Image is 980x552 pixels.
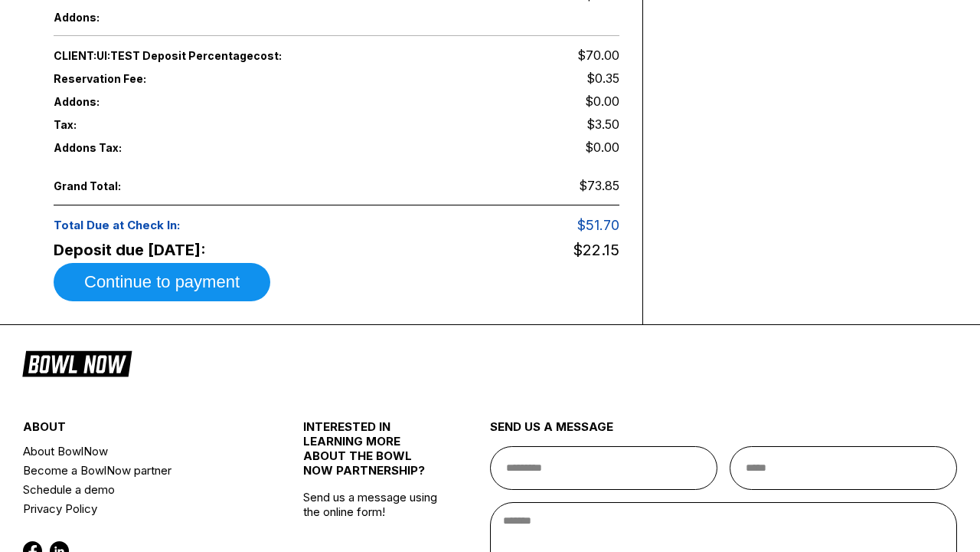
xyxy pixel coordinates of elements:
span: Deposit due [DATE]: [54,241,337,259]
div: send us a message [490,419,957,446]
span: CLIENT:UI:TEST Deposit Percentage cost: [54,49,337,62]
button: Continue to payment [54,263,270,301]
span: Total Due at Check In: [54,218,449,232]
span: Addons: [54,95,167,108]
span: $0.35 [586,71,619,86]
span: $3.50 [586,117,619,132]
div: INTERESTED IN LEARNING MORE ABOUT THE BOWL NOW PARTNERSHIP? [303,419,443,490]
a: Become a BowlNow partner [23,461,256,480]
span: Tax: [54,118,167,131]
a: Privacy Policy [23,499,256,518]
span: Addons: [54,11,167,24]
a: Schedule a demo [23,480,256,499]
span: $70.00 [577,48,619,63]
span: Addons Tax: [54,141,167,154]
div: about [23,419,256,442]
span: $51.70 [577,217,619,233]
a: About BowlNow [23,442,256,461]
span: $0.00 [585,94,619,109]
span: Grand Total: [54,179,167,192]
span: $22.15 [573,241,619,259]
span: Reservation Fee: [54,72,337,85]
span: $0.00 [585,140,619,155]
span: $73.85 [579,178,619,193]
